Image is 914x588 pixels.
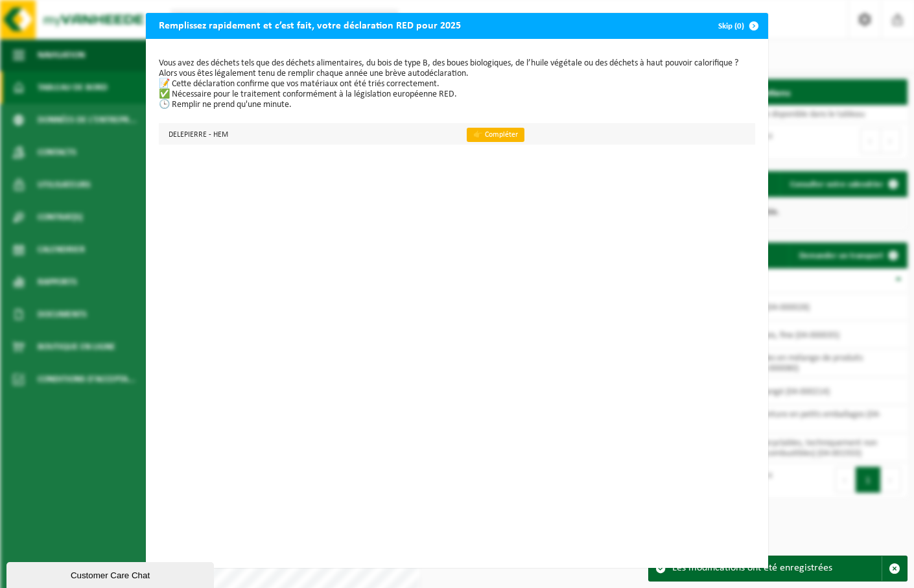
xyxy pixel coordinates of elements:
a: 👉 Compléter [467,128,524,142]
p: Vous avez des déchets tels que des déchets alimentaires, du bois de type B, des boues biologiques... [159,58,755,110]
iframe: chat widget [6,559,217,588]
td: DELEPIERRE - HEM [159,123,456,145]
h2: Remplissez rapidement et c’est fait, votre déclaration RED pour 2025 [146,13,474,38]
button: Skip (0) [708,13,767,39]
